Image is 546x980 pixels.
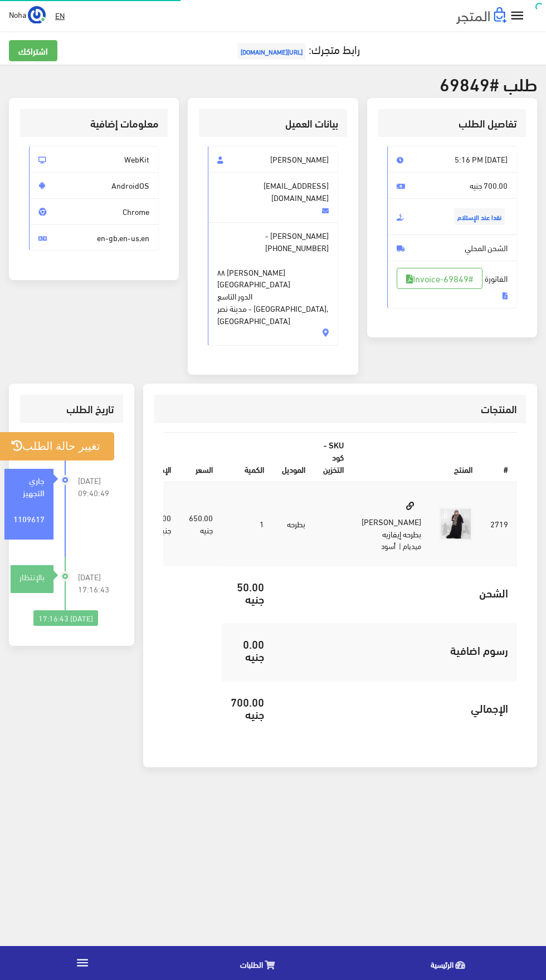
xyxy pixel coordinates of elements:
th: المنتج [353,433,481,482]
td: بطرحه [273,482,314,566]
a: #Invoice-69849 [397,268,482,289]
h3: تاريخ الطلب [29,404,114,414]
strong: 1109617 [13,512,45,525]
span: [PERSON_NAME] [208,146,338,173]
a: الرئيسية [355,949,546,977]
small: | أسود [381,539,401,552]
span: الرئيسية [431,957,454,971]
span: [DATE] 09:40:49 [78,474,115,499]
span: [DATE] 5:16 PM [387,146,517,173]
span: AndroidOS [29,172,159,199]
div: بالإنتظار [11,571,53,583]
img: . [456,7,506,24]
h2: طلب #69849 [9,73,537,93]
h5: 50.00 جنيه [231,580,264,605]
span: WebKit [29,146,159,173]
span: [URL][DOMAIN_NAME] [237,43,306,60]
h5: رسوم اضافية [282,644,508,656]
span: [PHONE_NUMBER] [265,242,329,254]
span: [DATE] 17:16:43 [78,571,115,595]
h3: بيانات العميل [208,118,338,129]
h5: 700.00 جنيه [231,695,264,720]
td: [PERSON_NAME] بطرحه إيفازيه [353,482,430,566]
a: اشتراكك [9,40,57,61]
span: ٨٨ [PERSON_NAME][GEOGRAPHIC_DATA] الدور التاسع مدينة نصر - [GEOGRAPHIC_DATA], [GEOGRAPHIC_DATA] [217,254,328,327]
i:  [509,8,525,24]
span: الفاتورة [387,261,517,308]
a: الطلبات [165,949,355,977]
a: EN [51,6,69,26]
span: الشحن المحلي [387,234,517,261]
h3: معلومات إضافية [29,118,159,129]
span: [PERSON_NAME] - [208,222,338,346]
u: EN [55,8,65,22]
th: # [481,433,517,482]
td: 2719 [481,482,517,566]
span: Noha [9,7,26,21]
h5: 0.00 جنيه [231,638,264,662]
h3: المنتجات [163,404,517,414]
strong: جاري التجهيز [23,474,45,498]
span: Chrome [29,198,159,225]
span: الطلبات [240,957,263,971]
span: 700.00 جنيه [387,172,517,199]
h5: اﻹجمالي [282,702,508,714]
span: en-gb,en-us,en [29,224,159,251]
th: SKU - كود التخزين [314,433,353,482]
span: [EMAIL_ADDRESS][DOMAIN_NAME] [208,172,338,223]
th: السعر [180,433,222,482]
h3: تفاصيل الطلب [387,118,517,129]
a: رابط متجرك:[URL][DOMAIN_NAME] [235,38,360,59]
th: الكمية [222,433,273,482]
span: نقدا عند الإستلام [454,208,505,225]
a: ... Noha [9,6,46,23]
small: ميديام [403,539,421,552]
th: الموديل [273,433,314,482]
img: ... [28,6,46,24]
td: 650.00 جنيه [180,482,222,566]
h5: الشحن [282,586,508,599]
i:  [75,955,90,970]
td: 1 [222,482,273,566]
div: [DATE] 17:16:43 [33,610,98,626]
